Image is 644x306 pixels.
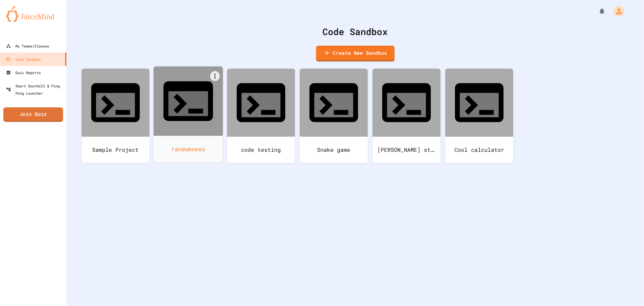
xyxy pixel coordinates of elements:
a: randomness [154,67,223,163]
div: My Account [607,4,626,18]
a: Sample Project [82,69,149,163]
div: Code Sandbox [6,56,41,63]
div: My Teams/Classes [6,42,49,50]
a: code testing [227,69,295,163]
div: Smart Doorbell & Ping Pong Launcher [6,82,64,97]
a: [PERSON_NAME] stinky [373,69,441,163]
a: Create New Sandbox [316,46,395,61]
a: Join Quiz [3,107,63,122]
div: Quiz Reports [6,69,41,76]
div: Sample Project [82,137,149,163]
div: My Notifications [587,6,607,16]
div: [PERSON_NAME] stinky [373,137,441,163]
div: Cool calculator [445,137,513,163]
img: logo-orange.svg [6,6,60,22]
a: Cool calculator [445,69,513,163]
div: Snake game [300,137,368,163]
div: code testing [227,137,295,163]
div: Code Sandbox [82,25,629,38]
div: randomness [154,136,223,163]
a: Snake game [300,69,368,163]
